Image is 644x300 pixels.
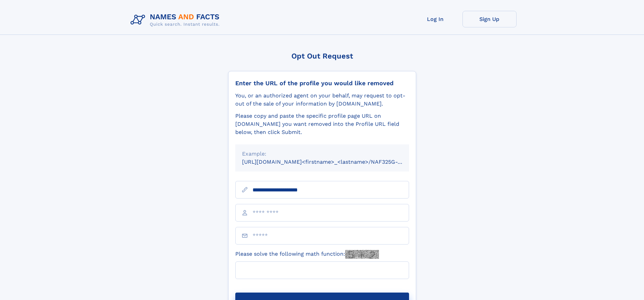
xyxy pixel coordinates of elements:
label: Please solve the following math function: [235,250,379,259]
div: Opt Out Request [228,52,416,60]
div: Enter the URL of the profile you would like removed [235,79,409,87]
img: Logo Names and Facts [128,11,225,29]
div: You, or an authorized agent on your behalf, may request to opt-out of the sale of your informatio... [235,92,409,108]
div: Please copy and paste the specific profile page URL on [DOMAIN_NAME] you want removed into the Pr... [235,112,409,136]
div: Example: [242,150,402,158]
a: Log In [408,11,462,27]
a: Sign Up [462,11,517,27]
small: [URL][DOMAIN_NAME]<firstname>_<lastname>/NAF325G-xxxxxxxx [242,159,422,165]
